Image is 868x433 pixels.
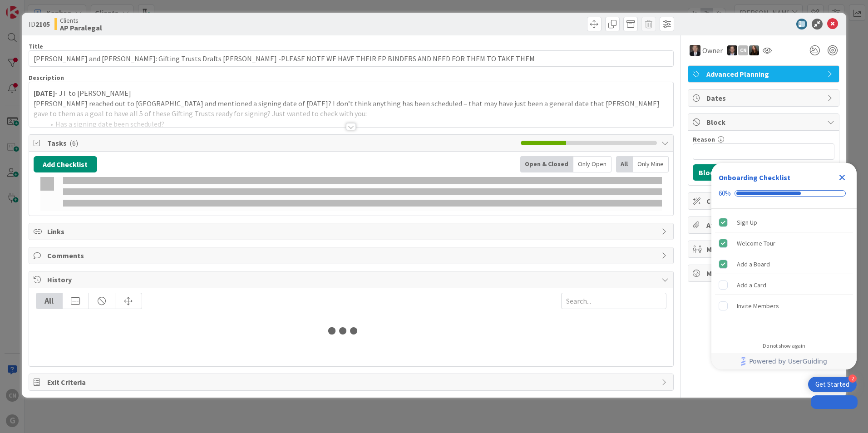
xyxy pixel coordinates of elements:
img: JT [727,45,737,55]
label: Reason [693,135,715,143]
span: ( 6 ) [69,138,78,148]
span: Advanced Planning [706,69,823,79]
div: Welcome Tour is complete. [715,233,853,253]
p: [PERSON_NAME] reached out to [GEOGRAPHIC_DATA] and mentioned a signing date of [DATE]? I don’t th... [34,98,669,119]
a: Powered by UserGuiding [716,353,852,369]
span: Links [47,226,657,237]
div: Open & Closed [520,156,573,172]
span: History [47,274,657,285]
div: Get Started [815,380,849,389]
div: Invite Members [737,300,779,311]
div: CN [738,45,748,55]
span: Clients [60,17,102,24]
button: Add Checklist [34,156,97,172]
p: - JT to [PERSON_NAME] [34,88,669,98]
div: Add a Card [737,280,766,290]
div: Sign Up is complete. [715,212,853,232]
span: Custom Fields [706,196,823,207]
span: Comments [47,250,657,261]
div: All [616,156,633,172]
div: Add a Board [737,259,770,270]
img: BG [690,45,700,56]
span: Exit Criteria [47,377,657,388]
span: Block [706,117,823,128]
div: 60% [719,189,731,197]
div: Footer [711,353,857,369]
b: AP Paralegal [60,24,102,31]
div: Only Open [573,156,612,172]
div: Checklist items [711,209,857,336]
span: Powered by UserGuiding [749,356,827,367]
input: type card name here... [29,50,674,67]
span: Attachments [706,220,823,231]
button: Block [693,164,724,181]
div: Close Checklist [835,170,849,185]
div: 2 [848,374,857,383]
span: Description [29,74,64,82]
div: Do not show again [763,342,805,349]
div: Invite Members is incomplete. [715,296,853,316]
img: AM [749,45,759,55]
div: Checklist Container [711,163,857,369]
span: Tasks [47,138,516,148]
div: Add a Board is complete. [715,254,853,274]
b: 2105 [35,20,50,29]
span: Mirrors [706,244,823,255]
div: Open Get Started checklist, remaining modules: 2 [808,377,857,392]
div: Onboarding Checklist [719,172,790,183]
span: Metrics [706,268,823,279]
input: Search... [561,293,666,309]
span: ID [29,19,50,30]
strong: [DATE] [34,89,55,98]
div: Welcome Tour [737,238,775,249]
div: All [36,293,63,309]
div: Add a Card is incomplete. [715,275,853,295]
span: Dates [706,93,823,103]
div: Sign Up [737,217,757,228]
div: Checklist progress: 60% [719,189,849,197]
span: Owner [702,45,723,56]
div: Only Mine [633,156,669,172]
label: Title [29,42,43,50]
